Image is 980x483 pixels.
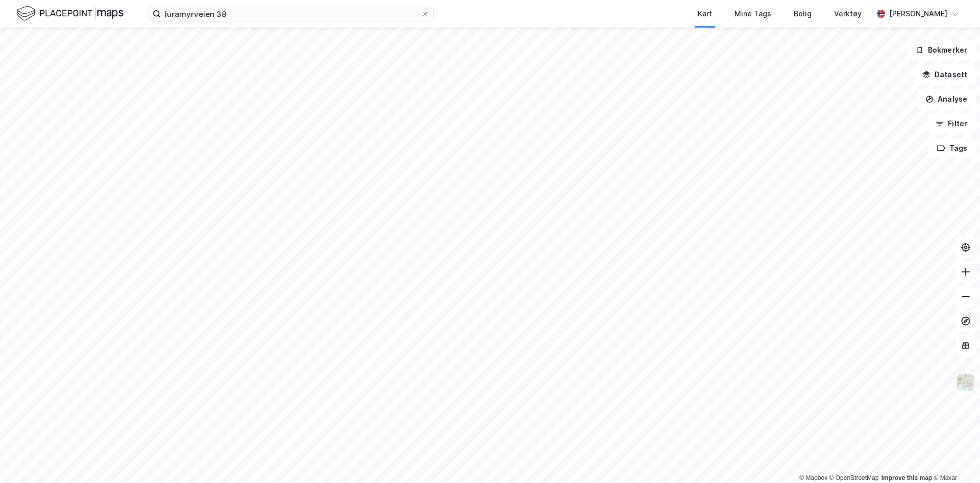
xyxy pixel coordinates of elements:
[834,8,862,20] div: Verktøy
[698,8,712,20] div: Kart
[929,434,980,483] iframe: Chat Widget
[956,373,975,392] img: Z
[928,138,976,158] button: Tags
[929,434,980,483] div: Kontrollprogram for chat
[799,474,827,481] a: Mapbox
[927,113,976,134] button: Filter
[907,40,976,60] button: Bokmerker
[917,89,976,109] button: Analyse
[794,8,812,20] div: Bolig
[16,5,124,22] img: logo.f888ab2527a4732fd821a326f86c7f29.svg
[914,64,976,85] button: Datasett
[881,474,932,481] a: Improve this map
[734,8,771,20] div: Mine Tags
[889,8,947,20] div: [PERSON_NAME]
[829,474,879,481] a: OpenStreetMap
[161,6,421,21] input: Søk på adresse, matrikkel, gårdeiere, leietakere eller personer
